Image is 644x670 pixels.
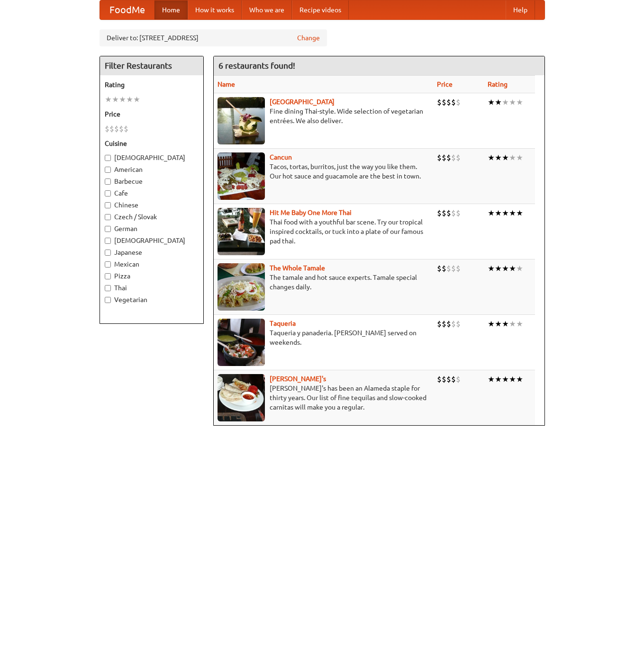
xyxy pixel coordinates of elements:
[218,273,430,292] p: The tamale and hot sauce experts. Tamale special changes daily.
[509,208,516,218] li: ★
[100,0,154,19] a: FoodMe
[446,319,451,329] li: $
[456,374,461,384] li: $
[451,263,456,274] li: $
[105,200,199,210] label: Chinese
[495,152,502,163] li: ★
[437,374,442,384] li: $
[218,328,430,347] p: Taqueria y panaderia. [PERSON_NAME] served on weekends.
[100,29,327,46] div: Deliver to: [STREET_ADDRESS]
[506,0,535,19] a: Help
[105,250,111,256] input: Japanese
[456,208,461,218] li: $
[105,271,199,281] label: Pizza
[456,97,461,107] li: $
[154,0,188,19] a: Home
[105,259,199,269] label: Mexican
[451,208,456,218] li: $
[509,263,516,274] li: ★
[105,190,111,197] input: Cafe
[218,263,265,311] img: wholetamale.jpg
[105,297,111,303] input: Vegetarian
[488,208,495,218] li: ★
[105,261,111,268] input: Mexican
[105,224,199,233] label: German
[437,263,442,274] li: $
[105,153,199,162] label: [DEMOGRAPHIC_DATA]
[516,97,523,107] li: ★
[218,208,265,255] img: babythai.jpg
[270,375,326,383] a: [PERSON_NAME]'s
[488,319,495,329] li: ★
[502,374,509,384] li: ★
[124,124,128,134] li: $
[270,209,352,216] a: Hit Me Baby One More Thai
[502,152,509,163] li: ★
[270,320,296,327] a: Taqueria
[516,319,523,329] li: ★
[218,152,265,200] img: cancun.jpg
[112,94,119,105] li: ★
[488,97,495,107] li: ★
[516,374,523,384] li: ★
[105,236,199,245] label: [DEMOGRAPHIC_DATA]
[270,153,292,161] b: Cancun
[516,263,523,274] li: ★
[270,98,335,106] a: [GEOGRAPHIC_DATA]
[495,374,502,384] li: ★
[488,374,495,384] li: ★
[105,283,199,293] label: Thai
[105,139,199,148] h5: Cuisine
[218,107,430,125] p: Fine dining Thai-style. Wide selection of vegetarian entrées. We also deliver.
[297,33,320,43] a: Change
[218,61,295,70] ng-pluralize: 6 restaurants found!
[242,0,292,19] a: Who we are
[516,208,523,218] li: ★
[105,214,111,220] input: Czech / Slovak
[437,319,442,329] li: $
[488,80,508,88] a: Rating
[495,97,502,107] li: ★
[442,152,446,163] li: $
[109,124,114,134] li: $
[451,374,456,384] li: $
[105,273,111,279] input: Pizza
[446,97,451,107] li: $
[100,56,203,75] h4: Filter Restaurants
[451,152,456,163] li: $
[105,248,199,257] label: Japanese
[442,374,446,384] li: $
[292,0,349,19] a: Recipe videos
[502,97,509,107] li: ★
[509,97,516,107] li: ★
[105,238,111,244] input: [DEMOGRAPHIC_DATA]
[270,264,325,272] b: The Whole Tamale
[442,208,446,218] li: $
[119,94,126,105] li: ★
[488,263,495,274] li: ★
[451,97,456,107] li: $
[446,263,451,274] li: $
[437,97,442,107] li: $
[133,94,140,105] li: ★
[451,319,456,329] li: $
[456,319,461,329] li: $
[456,263,461,274] li: $
[126,94,133,105] li: ★
[456,152,461,163] li: $
[502,319,509,329] li: ★
[105,285,111,291] input: Thai
[105,226,111,232] input: German
[446,152,451,163] li: $
[218,217,430,246] p: Thai food with a youthful bar scene. Try our tropical inspired cocktails, or tuck into a plate of...
[105,188,199,198] label: Cafe
[105,80,199,89] h5: Rating
[509,152,516,163] li: ★
[105,155,111,161] input: [DEMOGRAPHIC_DATA]
[105,124,109,134] li: $
[105,94,112,105] li: ★
[442,319,446,329] li: $
[509,319,516,329] li: ★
